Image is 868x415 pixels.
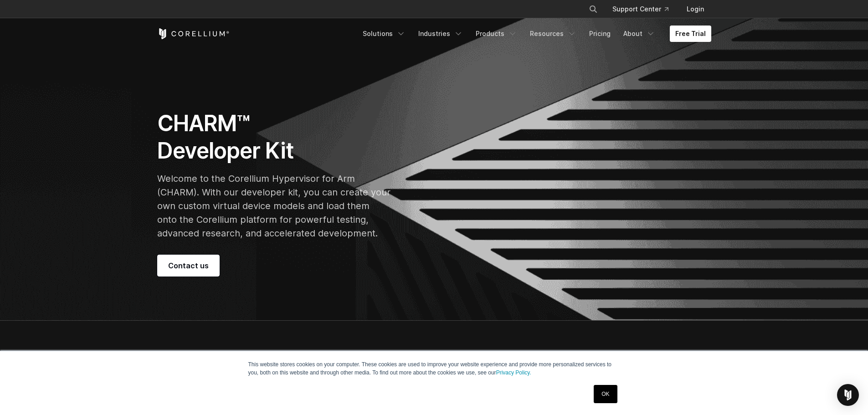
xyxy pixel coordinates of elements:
a: Contact us [157,255,220,277]
a: Pricing [584,26,616,42]
p: Welcome to the Corellium Hypervisor for Arm (CHARM). With our developer kit, you can create your ... [157,172,390,240]
div: Navigation Menu [578,1,711,17]
span: Contact us [168,260,209,271]
h1: CHARM™ Developer Kit [157,110,390,164]
a: Resources [524,26,582,42]
a: Solutions [357,26,411,42]
a: Free Trial [670,26,711,42]
a: Privacy Policy. [496,369,531,376]
a: About [618,26,661,42]
a: Login [679,1,711,17]
button: Search [585,1,601,17]
div: Open Intercom Messenger [837,384,859,406]
div: Navigation Menu [357,26,711,42]
a: Industries [413,26,468,42]
a: Products [470,26,523,42]
p: This website stores cookies on your computer. These cookies are used to improve your website expe... [248,360,620,377]
a: OK [594,385,617,403]
a: Support Center [605,1,676,17]
a: Corellium Home [157,28,230,39]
